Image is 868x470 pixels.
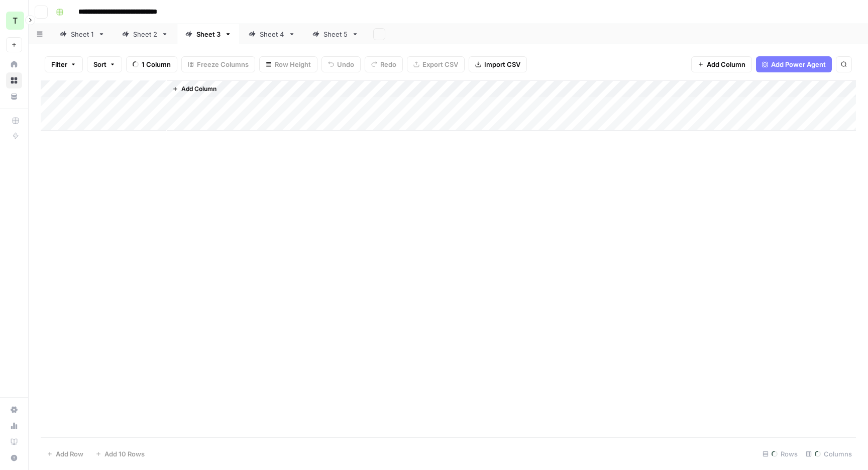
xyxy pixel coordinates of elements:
[240,24,304,44] a: Sheet 4
[771,59,826,69] span: Add Power Agent
[422,59,458,69] span: Export CSV
[6,88,22,105] a: Your Data
[13,15,18,27] span: T
[707,59,745,69] span: Add Column
[6,8,22,33] button: Workspace: TY SEO Team
[802,446,856,462] div: Columns
[177,24,240,44] a: Sheet 3
[6,434,22,450] a: Learning Hub
[6,56,22,72] a: Home
[41,446,89,462] button: Add Row
[407,56,465,72] button: Export CSV
[133,29,157,39] div: Sheet 2
[181,56,255,72] button: Freeze Columns
[51,59,67,69] span: Filter
[71,29,94,39] div: Sheet 1
[93,59,106,69] span: Sort
[756,56,832,72] button: Add Power Agent
[469,56,527,72] button: Import CSV
[6,402,22,418] a: Settings
[51,24,114,44] a: Sheet 1
[168,82,221,96] button: Add Column
[197,59,249,69] span: Freeze Columns
[181,84,216,93] span: Add Column
[126,56,177,72] button: 1 Column
[260,29,284,39] div: Sheet 4
[758,446,802,462] div: Rows
[321,56,361,72] button: Undo
[6,450,22,466] button: Help + Support
[142,59,171,69] span: 1 Column
[323,29,348,39] div: Sheet 5
[337,59,354,69] span: Undo
[114,24,177,44] a: Sheet 2
[484,59,520,69] span: Import CSV
[259,56,317,72] button: Row Height
[380,59,396,69] span: Redo
[89,446,151,462] button: Add 10 Rows
[196,29,221,39] div: Sheet 3
[365,56,403,72] button: Redo
[87,56,122,72] button: Sort
[304,24,367,44] a: Sheet 5
[6,72,22,88] a: Browse
[6,418,22,434] a: Usage
[56,449,83,459] span: Add Row
[45,56,83,72] button: Filter
[104,449,145,459] span: Add 10 Rows
[275,59,311,69] span: Row Height
[691,56,752,72] button: Add Column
